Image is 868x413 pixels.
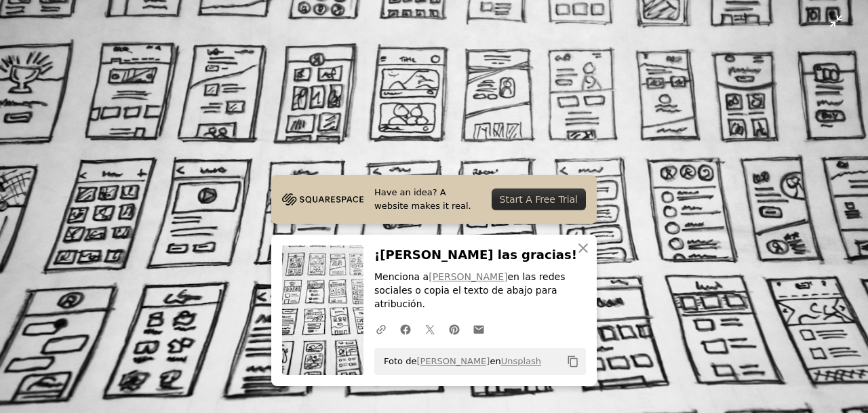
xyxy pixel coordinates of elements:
a: Comparte en Pinterest [442,315,467,342]
div: Start A Free Trial [492,189,586,210]
a: Comparte en Twitter [418,315,442,342]
p: Menciona a en las redes sociales o copia el texto de abajo para atribución. [374,271,586,311]
a: Comparte por correo electrónico [467,315,491,342]
a: Comparte en Facebook [393,315,418,342]
img: file-1705255347840-230a6ab5bca9image [282,189,363,210]
a: [PERSON_NAME] [416,356,490,366]
a: Unsplash [501,356,541,366]
span: Have an idea? A website makes it real. [374,186,481,213]
a: Have an idea? A website makes it real.Start A Free Trial [271,175,597,224]
button: Copiar al portapapeles [561,350,585,373]
h3: ¡[PERSON_NAME] las gracias! [374,245,586,265]
a: [PERSON_NAME] [429,271,507,282]
span: Foto de en [377,351,541,372]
